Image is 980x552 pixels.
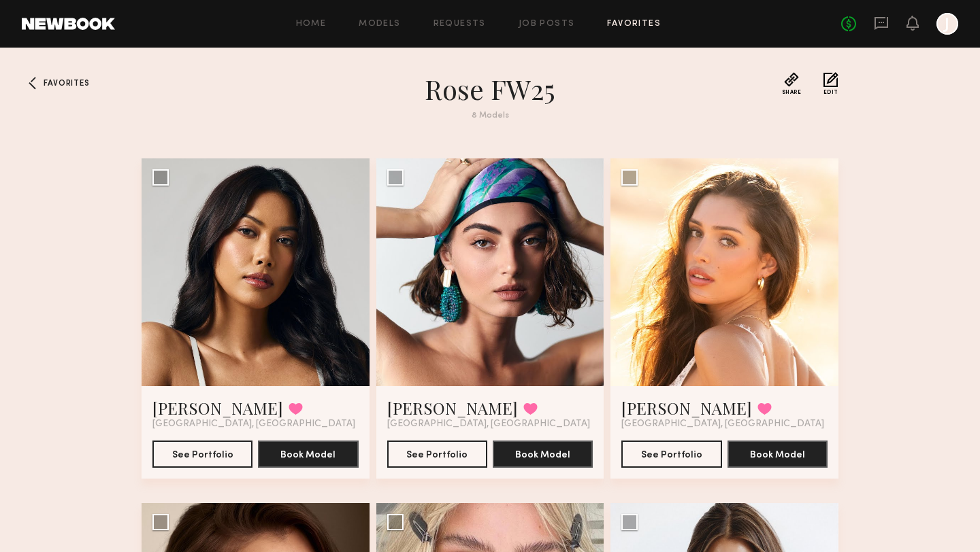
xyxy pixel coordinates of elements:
button: Book Model [493,441,593,468]
button: Book Model [258,441,358,468]
span: Share [782,90,802,95]
h1: Rose FW25 [245,72,735,106]
a: Models [359,20,400,29]
a: Book Model [258,448,358,460]
a: [PERSON_NAME] [621,397,752,419]
a: Favorites [22,72,44,94]
a: Book Model [728,448,828,460]
span: Favorites [44,80,89,88]
a: Job Posts [519,20,575,29]
a: [PERSON_NAME] [152,397,283,419]
a: Requests [434,20,486,29]
button: See Portfolio [387,441,487,468]
div: 8 Models [245,111,735,120]
span: [GEOGRAPHIC_DATA], [GEOGRAPHIC_DATA] [152,419,355,430]
button: See Portfolio [152,441,252,468]
button: Share [782,72,802,95]
button: Book Model [728,441,828,468]
span: Edit [823,90,838,95]
a: Home [296,20,327,29]
a: Book Model [493,448,593,460]
a: J [936,13,958,35]
button: Edit [823,72,838,95]
a: Favorites [607,20,661,29]
a: [PERSON_NAME] [387,397,518,419]
button: See Portfolio [621,441,721,468]
span: [GEOGRAPHIC_DATA], [GEOGRAPHIC_DATA] [621,419,824,430]
span: [GEOGRAPHIC_DATA], [GEOGRAPHIC_DATA] [387,419,590,430]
